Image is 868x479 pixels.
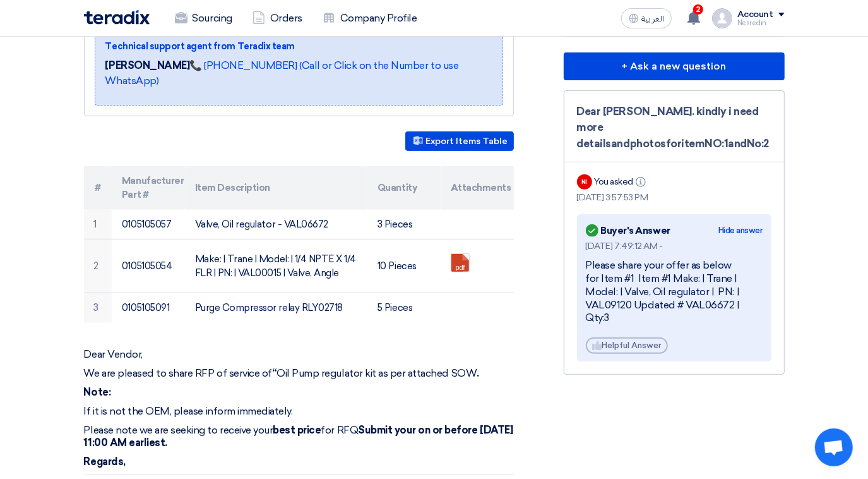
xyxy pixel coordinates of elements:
td: Make: | Trane | Model: | 1/4 NPTE X 1/4 FLR | PN: | VAL00015 | Valve, Angle [185,239,367,293]
a: Sourcing [165,4,242,32]
img: profile_test.png [712,8,732,28]
p: We are pleased to share RFP of service of Oil Pump regulator kit as per attached SOW [84,367,514,380]
div: NI [577,174,592,190]
th: Attachments [441,166,514,210]
div: Nesredin [737,20,785,27]
td: 5 Pieces [367,293,441,323]
div: Please share your offer as below for Item #1 Item #1 Make: | Trane | Model: | Valve, Oil regulato... [586,259,763,325]
button: Export Items Table [405,131,514,151]
td: Purge Compressor relay RLY02718 [185,293,367,323]
div: Technical support agent from Teradix team [105,40,492,53]
p: Please note we are seeking to receive your for RFQ [84,424,514,449]
th: Item Description [185,166,367,210]
strong: Regards, [84,456,126,468]
td: 3 [84,293,112,323]
div: You asked [595,175,649,188]
button: العربية [621,8,672,28]
strong: “ [272,367,277,379]
td: 10 Pieces [367,239,441,293]
p: Dear Vendor, [84,348,514,361]
th: Quantity [367,166,441,210]
a: Company Profile [312,4,427,32]
div: Hide answer [718,224,763,237]
td: 0105105057 [112,210,185,239]
td: 2 [84,239,112,293]
strong: Submit your on or before [DATE] 11:00 AM earliest. [84,424,513,449]
p: If it is not the OEM, please inform immediately. [84,405,514,418]
td: 1 [84,210,112,239]
td: Valve, Oil regulator - VAL06672 [185,210,367,239]
a: Open chat [815,428,853,466]
strong: best price [273,424,321,436]
span: العربية [641,15,664,23]
a: Orders [242,4,312,32]
button: + Ask a new question [564,52,785,80]
span: 2 [693,4,703,15]
strong: [PERSON_NAME] [105,59,190,71]
div: Buyer's Answer [586,222,670,239]
div: Dear [PERSON_NAME]. kindly i need more detailsandphotosforitemNO:1andNo:2 [577,104,771,152]
div: Helpful Answer [586,337,668,354]
div: Account [737,9,773,20]
th: Manufacturer Part # [112,166,185,210]
td: 0105105054 [112,239,185,293]
div: [DATE] 7:49:12 AM - [586,239,763,253]
a: PICValve_Angle__VAL_1751792486859.pdf [451,254,552,330]
img: Teradix logo [84,10,150,25]
td: 3 Pieces [367,210,441,239]
th: # [84,166,112,210]
strong: Note: [84,386,111,398]
td: 0105105091 [112,293,185,323]
a: 📞 [PHONE_NUMBER] (Call or Click on the Number to use WhatsApp) [105,59,459,87]
div: [DATE] 3:57:53 PM [577,191,771,204]
strong: . [477,367,479,379]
